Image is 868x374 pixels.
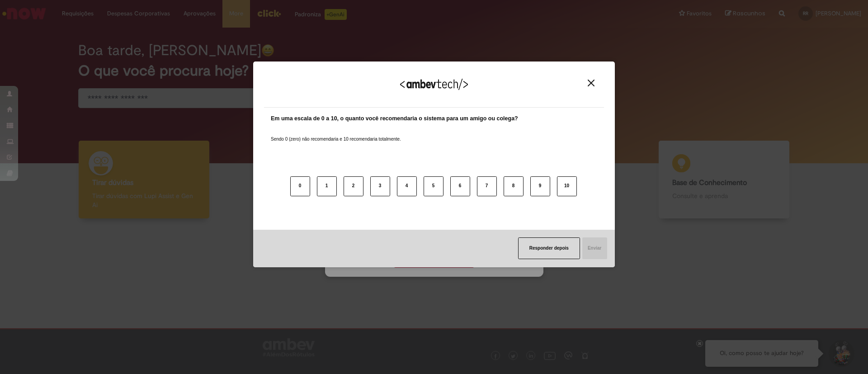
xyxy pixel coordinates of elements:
button: 9 [530,176,550,196]
button: 5 [424,176,443,196]
label: Sendo 0 (zero) não recomendaria e 10 recomendaria totalmente. [271,125,401,142]
button: 1 [317,176,337,196]
button: 7 [477,176,497,196]
img: Logo Ambevtech [400,79,468,90]
button: 6 [450,176,470,196]
img: Close [588,80,594,86]
button: 2 [344,176,363,196]
button: 3 [370,176,390,196]
button: Close [585,79,597,87]
button: 4 [397,176,417,196]
button: 8 [504,176,524,196]
button: Responder depois [518,237,580,259]
button: 10 [557,176,577,196]
label: Em uma escala de 0 a 10, o quanto você recomendaria o sistema para um amigo ou colega? [271,114,518,123]
button: 0 [290,176,310,196]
